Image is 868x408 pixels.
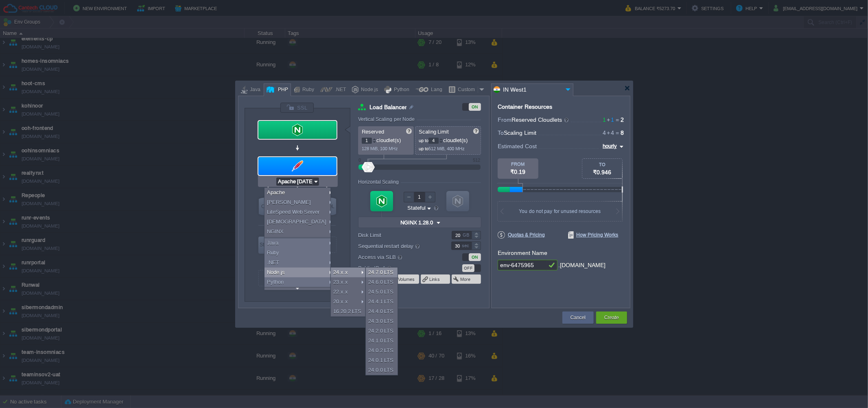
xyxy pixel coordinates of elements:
[247,84,260,96] div: Java
[462,264,474,272] div: OFF
[258,157,337,175] div: Application Servers
[419,135,478,144] p: cloudlet(s)
[511,169,526,175] span: ₹0.19
[358,116,417,122] div: Vertical Scaling per Node
[504,129,536,136] span: Scaling Limit
[366,326,398,336] div: 24.2.0 LTS
[614,116,621,123] span: =
[265,217,333,227] div: [DEMOGRAPHIC_DATA]
[582,162,622,167] div: TO
[275,84,288,96] div: PHP
[358,179,401,185] div: Horizontal Scaling
[568,231,619,239] span: How Pricing Works
[358,231,441,239] label: Disk Limit
[606,129,611,136] span: +
[265,258,333,268] div: .NET
[571,314,586,322] button: Cancel
[429,84,442,96] div: Lang
[362,135,411,144] p: cloudlet(s)
[419,146,429,151] span: up to
[621,129,624,136] span: 8
[498,250,547,256] label: Environment Name
[359,84,378,96] div: Node.js
[429,146,465,151] span: 512 MiB, 400 MHz
[498,104,552,110] div: Container Resources
[265,227,333,237] div: NGINX
[606,129,614,136] span: 4
[331,307,365,316] div: 16.20.2 LTS
[265,268,333,277] div: Node.js
[331,268,365,277] div: 24.x.x
[419,138,429,143] span: up to
[366,316,398,326] div: 24.3.0 LTS
[558,260,606,271] div: .[DOMAIN_NAME]
[258,121,337,139] div: Load Balancer
[593,169,612,175] span: ₹0.946
[512,116,570,123] span: Reserved Cloudlets
[455,84,478,96] div: Custom
[398,276,415,283] button: Volumes
[366,307,398,316] div: 24.4.0 LTS
[265,238,333,248] div: Java
[300,84,314,96] div: Ruby
[358,263,441,272] label: Public IPv4
[498,142,537,151] span: Estimated Cost
[265,277,333,287] div: Python
[331,297,365,307] div: 20.x.x
[604,314,619,322] button: Create
[498,129,504,136] span: To
[265,197,333,207] div: [PERSON_NAME]
[621,116,624,123] span: 2
[259,197,278,215] div: Cache
[419,129,449,135] span: Scaling Limit
[265,248,333,258] div: Ruby
[359,158,361,162] div: 0
[473,158,480,162] div: 512
[391,84,409,96] div: Python
[603,116,606,123] span: 1
[603,129,606,136] span: 4
[366,297,398,307] div: 24.4.1 LTS
[258,270,337,286] div: Create New Layer
[606,116,611,123] span: +
[366,365,398,375] div: 24.0.0 LTS
[358,241,441,250] label: Sequential restart delay
[258,237,279,253] div: Storage
[469,103,481,111] div: ON
[366,355,398,365] div: 24.0.1 LTS
[331,287,365,297] div: 22.x.x
[366,336,398,346] div: 24.1.0 LTS
[606,116,614,123] span: 1
[614,129,621,136] span: =
[366,268,398,277] div: 24.7.0 LTS
[332,84,346,96] div: .NET
[331,277,365,287] div: 23.x.x
[429,276,441,283] button: Links
[366,277,398,287] div: 24.6.0 LTS
[362,146,398,151] span: 128 MiB, 100 MHz
[358,252,441,261] label: Access via SLB
[498,162,538,167] div: FROM
[498,231,545,239] span: Quotas & Pricing
[463,231,471,239] div: GB
[362,129,384,135] span: Reserved
[462,242,471,250] div: sec
[460,276,471,283] button: More
[265,207,333,217] div: LiteSpeed Web Server
[366,287,398,297] div: 24.5.0 LTS
[469,253,481,261] div: ON
[366,346,398,355] div: 24.0.2 LTS
[498,116,512,123] span: From
[265,188,333,197] div: Apache
[258,237,279,254] div: Storage Containers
